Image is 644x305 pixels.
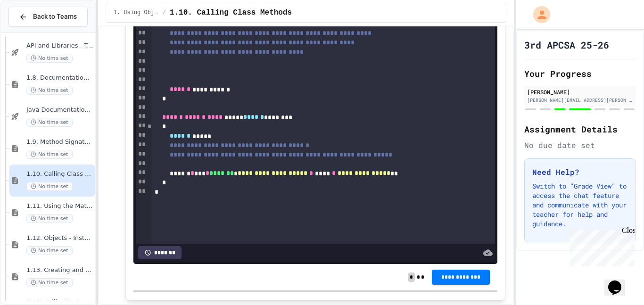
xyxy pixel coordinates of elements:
span: No time set [26,246,73,255]
span: No time set [26,182,73,191]
span: 1.9. Method Signatures [26,138,93,146]
div: No due date set [524,140,636,151]
div: [PERSON_NAME] [527,88,633,96]
span: 1.13. Creating and Initializing Objects: Constructors [26,266,93,274]
span: No time set [26,118,73,127]
span: No time set [26,278,73,287]
span: 1.8. Documentation with Comments and Preconditions [26,74,93,82]
span: API and Libraries - Topic 1.7 [26,42,93,50]
span: No time set [26,214,73,223]
iframe: chat widget [604,267,635,296]
h2: Your Progress [524,67,636,80]
span: 1.11. Using the Math Class [26,202,93,210]
div: Chat with us now!Close [4,4,65,60]
iframe: chat widget [566,226,635,266]
h1: 3rd APCSA 25-26 [524,38,609,51]
span: Java Documentation with Comments - Topic 1.8 [26,106,93,114]
span: / [163,9,166,16]
span: No time set [26,54,73,63]
span: No time set [26,86,73,95]
div: [PERSON_NAME][EMAIL_ADDRESS][PERSON_NAME][DOMAIN_NAME] [527,97,633,104]
span: 1. Using Objects and Methods [114,9,159,16]
h3: Need Help? [532,166,627,178]
span: 1.10. Calling Class Methods [170,7,292,18]
span: No time set [26,150,73,159]
span: 1.10. Calling Class Methods [26,170,93,178]
h2: Assignment Details [524,123,636,136]
p: Switch to "Grade View" to access the chat feature and communicate with your teacher for help and ... [532,181,627,229]
span: 1.12. Objects - Instances of Classes [26,234,93,242]
button: Back to Teams [8,7,88,27]
div: My Account [523,4,553,25]
span: Back to Teams [33,12,77,22]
